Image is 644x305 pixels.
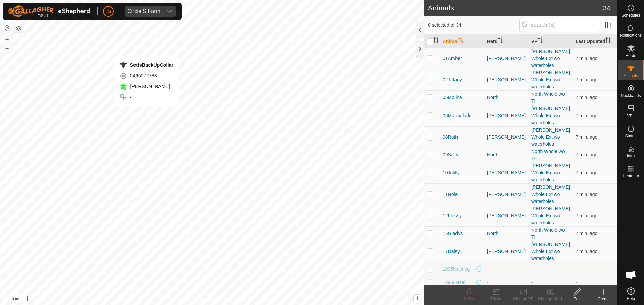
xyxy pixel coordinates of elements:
div: [PERSON_NAME] [487,191,526,198]
span: 02Tiffany [443,76,462,83]
p-sorticon: Activate to sort [605,39,611,44]
span: Infra [627,154,635,158]
span: 06Marmalade [443,112,472,119]
button: Reset Map [3,24,11,32]
p-sorticon: Activate to sort [459,39,464,44]
th: Herd [484,35,529,48]
div: - [487,279,526,286]
a: [PERSON_NAME] Whole Ext wo waterholes [531,127,570,147]
span: 1895Nutmeg [443,265,470,273]
a: Help [618,285,644,303]
span: 11Nola [443,191,458,198]
div: North [487,94,526,101]
span: Help [627,297,635,301]
a: [PERSON_NAME] Whole Ext wo waterholes [531,106,570,125]
a: Open chat [621,265,641,285]
span: Sep 3, 2025, 11:33 AM [576,213,597,218]
button: Map Layers [15,24,23,32]
span: 34 [603,3,610,13]
div: Edit [563,296,590,302]
div: SettsBackUpCollar [119,61,174,69]
input: Search (S) [519,18,600,32]
h2: Animals [428,4,603,12]
span: 09Sally [443,151,458,158]
a: [PERSON_NAME] Whole Ext wo waterholes [531,184,570,204]
span: Delete [464,297,476,301]
a: [PERSON_NAME] Whole Ext wo waterholes [531,242,570,261]
div: - [487,265,526,273]
a: North Whole wo TH [531,227,565,240]
span: Sep 3, 2025, 11:33 AM [576,249,597,254]
span: Sep 3, 2025, 11:33 AM [576,95,597,100]
div: [PERSON_NAME] [487,76,526,83]
span: Schedules [621,13,640,17]
span: Sep 3, 2025, 11:33 AM [576,152,597,157]
span: VPs [627,114,634,118]
div: [PERSON_NAME] [487,134,526,141]
button: + [3,35,11,43]
span: Sep 3, 2025, 11:33 AM [576,113,597,118]
div: North [487,230,526,237]
div: Create [590,296,617,302]
div: [PERSON_NAME] [487,212,526,219]
span: Neckbands [621,94,641,98]
p-sorticon: Activate to sort [433,39,439,44]
th: Animal [440,35,484,48]
span: Sep 3, 2025, 11:33 AM [576,170,597,175]
div: Change Herd [537,296,563,302]
span: 17Daisy [443,248,460,255]
span: [PERSON_NAME] [129,84,170,89]
p-sorticon: Activate to sort [538,39,543,44]
a: Privacy Policy [185,296,211,302]
div: Change VP [510,296,537,302]
span: i [417,295,418,301]
app-display-virtual-paddock-transition: - [531,266,533,272]
span: 15Gladys [443,230,463,237]
span: 0 selected of 34 [428,22,519,29]
th: VP [529,35,573,48]
div: dropdown trigger [163,6,176,17]
a: [PERSON_NAME] Whole Ext wo waterholes [531,70,570,89]
span: 10Julilly [443,169,460,176]
div: Circle S Farm [127,9,160,14]
button: i [414,295,421,302]
span: 1896Hazel [443,279,465,286]
div: 0465272783 [119,72,174,80]
span: LS [105,8,111,15]
div: North [487,151,526,158]
p-sorticon: Activate to sort [498,39,503,44]
button: – [3,44,11,52]
span: Notifications [620,33,642,37]
app-display-virtual-paddock-transition: - [531,280,533,285]
div: [PERSON_NAME] [487,55,526,62]
a: North Whole wo TH [531,149,565,161]
div: [PERSON_NAME] [487,169,526,176]
a: [PERSON_NAME] Whole Ext wo waterholes [531,206,570,225]
span: - [576,266,577,272]
span: 01Amber [443,55,462,62]
a: North Whole wo TH [531,91,565,104]
div: [PERSON_NAME] [487,248,526,255]
span: Animals [624,74,638,78]
div: - [119,93,174,101]
span: Status [625,134,636,138]
span: Herds [625,54,636,58]
span: 12Flossy [443,212,462,219]
span: 05Molina [443,94,462,101]
a: [PERSON_NAME] Whole Ext wo waterholes [531,49,570,68]
a: Contact Us [219,296,238,302]
span: Sep 3, 2025, 11:33 AM [576,192,597,197]
span: Sep 3, 2025, 11:33 AM [576,56,597,61]
span: Sep 3, 2025, 11:33 AM [576,231,597,236]
th: Last Updated [573,35,617,48]
span: Heatmap [623,174,639,178]
div: [PERSON_NAME] [487,112,526,119]
a: [PERSON_NAME] Whole Ext wo waterholes [531,163,570,182]
span: 08Ruth [443,134,458,141]
span: Circle S Farm [125,6,163,17]
span: Sep 3, 2025, 11:33 AM [576,134,597,140]
div: Tracks [483,296,510,302]
span: - [576,280,577,285]
img: Gallagher Logo [8,5,92,17]
span: Sep 3, 2025, 11:33 AM [576,77,597,82]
